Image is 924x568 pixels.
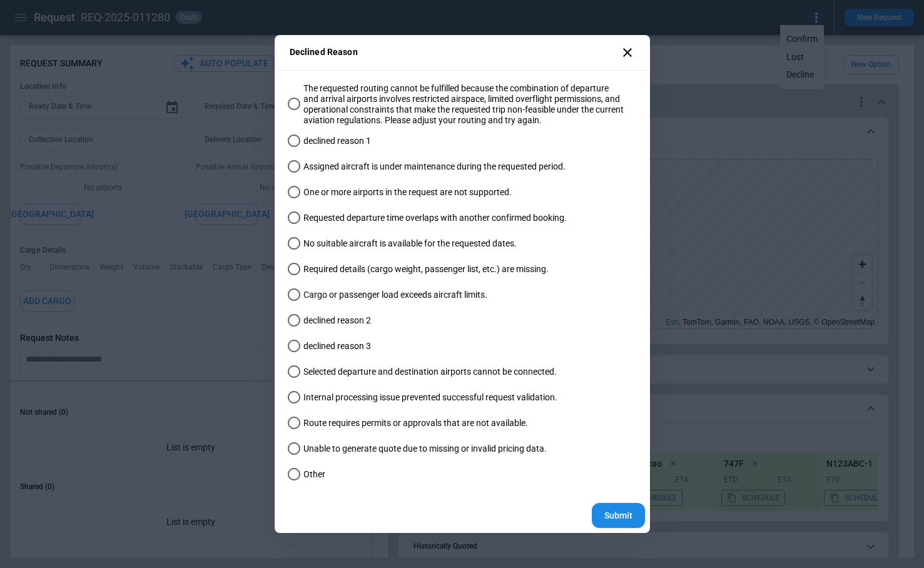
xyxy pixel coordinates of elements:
span: Route requires permits or approvals that are not available. [303,418,528,429]
span: Unable to generate quote due to missing or invalid pricing data. [303,444,547,454]
span: Assigned aircraft is under maintenance during the requested period. [303,161,566,172]
span: Requested departure time overlaps with another confirmed booking. [303,213,567,223]
span: declined reason 2 [303,315,371,326]
h2: Declined Reason [290,47,358,58]
span: Required details (cargo weight, passenger list, etc.) are missing. [303,264,549,275]
span: declined reason 3 [303,341,371,352]
span: Other [303,469,325,480]
span: declined reason 1 [303,136,371,146]
span: Cargo or passenger load exceeds aircraft limits. [303,290,487,300]
span: Selected departure and destination airports cannot be connected. [303,367,557,377]
span: The requested routing cannot be fulfilled because the combination of departure and arrival airpor... [303,83,625,126]
button: Submit [592,503,645,529]
span: Internal processing issue prevented successful request validation. [303,392,557,403]
span: One or more airports in the request are not supported. [303,187,512,198]
span: No suitable aircraft is available for the requested dates. [303,238,517,249]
